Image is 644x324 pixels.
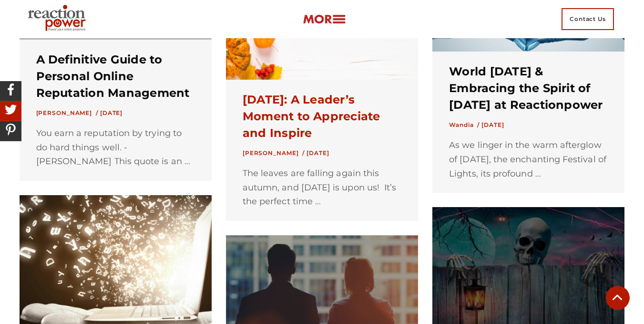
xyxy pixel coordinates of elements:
[36,109,98,116] a: [PERSON_NAME] /
[100,109,123,116] time: [DATE]
[481,121,504,128] time: [DATE]
[449,138,608,181] div: As we linger in the warm afterglow of [DATE], the enchanting Festival of Lights, its profound ...
[449,64,603,112] a: World [DATE] & Embracing the Spirit of [DATE] at Reactionpower
[307,149,329,157] time: [DATE]
[36,52,190,100] a: A Definitive Guide to Personal Online Reputation Management
[2,121,19,138] img: Share On Pinterest
[243,93,380,140] a: [DATE]: A Leader’s Moment to Appreciate and Inspire
[2,81,19,98] img: Share On Facebook
[449,121,480,128] a: Wandia /
[24,2,93,36] img: Executive Branding | Personal Branding Agency
[243,167,401,209] div: The leaves are falling again this autumn, and [DATE] is upon us! It’s the perfect time ...
[243,149,305,157] a: [PERSON_NAME] /
[36,126,195,169] div: You earn a reputation by trying to do hard things well. - [PERSON_NAME] This quote is an ...
[303,14,346,25] img: more-btn.png
[2,101,19,118] img: Share On Twitter
[562,8,614,30] span: Contact Us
